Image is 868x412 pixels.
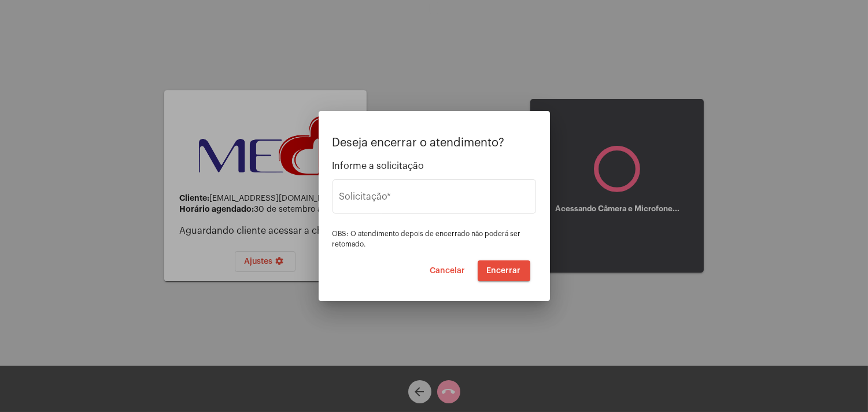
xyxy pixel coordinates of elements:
[333,230,521,248] span: OBS: O atendimento depois de encerrado não poderá ser retomado.
[339,194,529,204] input: Buscar solicitação
[333,161,536,171] span: Informe a solicitação
[430,267,466,275] span: Cancelar
[478,260,530,281] button: Encerrar
[421,260,475,281] button: Cancelar
[333,137,536,149] p: Deseja encerrar o atendimento?
[487,267,521,275] span: Encerrar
